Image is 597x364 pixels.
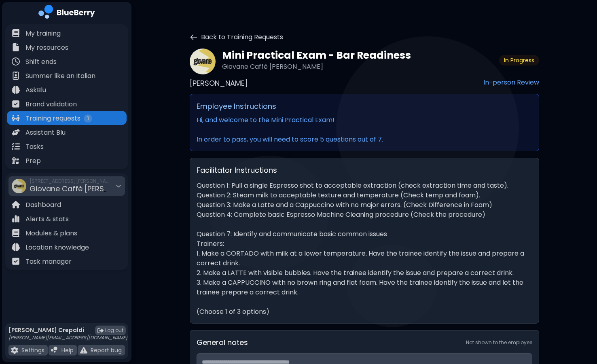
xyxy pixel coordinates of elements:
p: Summer like an Italian [25,71,95,81]
img: company thumbnail [190,49,216,74]
h3: General notes [197,337,248,348]
img: company logo [38,5,95,21]
p: Assistant Blu [25,128,66,138]
p: Hi, and welcome to the Mini Practical Exam! In order to pass, you will need to score 5 questions ... [197,115,532,144]
img: file icon [12,57,20,66]
p: Report bug [91,347,122,354]
p: Location knowledge [25,243,89,252]
p: Settings [21,347,44,354]
p: Training requests [25,114,80,123]
img: file icon [80,347,87,354]
img: file icon [12,100,20,108]
span: 1 [84,114,92,123]
p: My training [25,29,61,38]
p: Question 1: Pull a single Espresso shot to acceptable extraction (check extraction time and taste... [197,181,532,317]
button: Back to Training Requests [190,32,283,42]
h3: Facilitator Instructions [197,165,532,176]
p: AskBlu [25,85,46,95]
img: logout [97,328,104,334]
img: file icon [11,347,18,354]
p: [PERSON_NAME] [190,78,248,89]
img: file icon [12,257,20,265]
img: file icon [12,86,20,94]
p: Task manager [25,257,72,267]
p: Modules & plans [25,229,77,238]
img: file icon [12,243,20,251]
p: [PERSON_NAME] Crepaldi [8,326,127,334]
span: Giovane Caffè [PERSON_NAME] [30,184,143,194]
img: file icon [51,347,58,354]
img: file icon [12,72,20,80]
p: Brand validation [25,99,77,109]
img: company thumbnail [12,179,26,193]
p: Dashboard [25,200,61,210]
h3: Employee Instructions [197,101,532,112]
p: In-person Review [483,78,539,89]
img: file icon [12,229,20,237]
p: Shift ends [25,57,57,67]
img: file icon [12,201,20,209]
img: file icon [12,29,20,37]
p: Alerts & stats [25,214,69,224]
p: Giovane Caffè [PERSON_NAME] [222,62,493,72]
span: Log out [105,327,123,334]
p: My resources [25,43,68,53]
img: file icon [12,128,20,136]
p: Help [61,347,74,354]
img: file icon [12,43,20,51]
p: Not shown to the employee [466,339,532,346]
span: [STREET_ADDRESS][PERSON_NAME] [30,178,110,184]
img: file icon [12,114,20,122]
p: [PERSON_NAME][EMAIL_ADDRESS][DOMAIN_NAME] [8,334,127,341]
img: file icon [12,157,20,165]
img: file icon [12,215,20,223]
p: Tasks [25,142,44,152]
img: file icon [12,142,20,150]
h1: Mini Practical Exam - Bar Readiness [222,49,493,62]
div: In Progress [499,55,539,66]
p: Prep [25,156,41,166]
